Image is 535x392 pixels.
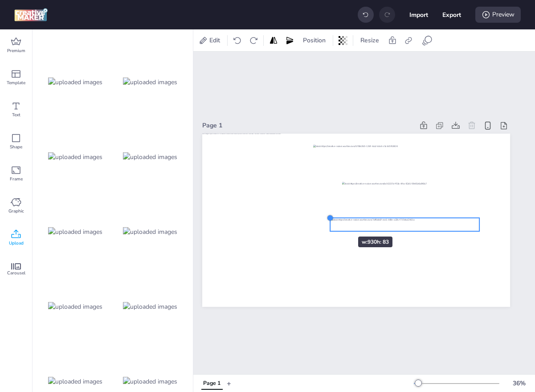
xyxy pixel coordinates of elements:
span: Position [301,36,327,45]
span: Edit [208,36,222,45]
img: uploaded images [48,227,102,237]
button: Import [409,5,428,24]
span: Shape [10,143,22,151]
img: uploaded images [123,227,177,237]
span: Carousel [7,269,25,277]
span: Resize [359,36,381,45]
img: uploaded images [123,78,177,87]
button: Export [442,5,461,24]
img: uploaded images [123,377,177,386]
div: Tabs [197,376,227,391]
img: uploaded images [123,302,177,311]
span: Text [12,111,20,118]
img: uploaded images [123,152,177,162]
img: uploaded images [48,152,102,162]
span: Premium [7,47,25,54]
div: Preview [475,7,521,23]
div: w: 930 h: 83 [358,237,392,247]
img: uploaded images [48,302,102,311]
img: uploaded images [48,78,102,87]
div: Page 1 [203,380,221,388]
img: uploaded images [48,377,102,386]
div: Page 1 [202,121,414,130]
div: 36 % [508,379,530,388]
span: Graphic [8,208,24,215]
span: Frame [10,176,23,183]
span: Upload [9,240,24,247]
img: logo Creative Maker [14,8,48,21]
button: + [227,376,231,391]
span: Template [7,79,25,86]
